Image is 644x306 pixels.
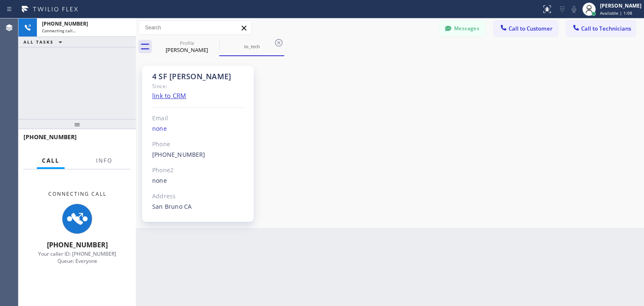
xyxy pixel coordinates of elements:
button: Messages [439,21,486,36]
span: [PHONE_NUMBER] [47,240,108,249]
span: ALL TASKS [23,39,54,45]
span: Call [42,157,60,164]
div: San Bruno CA [152,202,244,212]
span: Call to Customer [509,25,553,32]
button: Info [91,153,117,169]
div: Since: [152,81,244,91]
div: 4 SF [PERSON_NAME] [152,72,244,81]
a: link to CRM [152,91,186,100]
div: Phone [152,140,244,149]
span: Available | 1:08 [600,10,632,16]
div: none [152,124,244,134]
button: Mute [568,3,580,15]
div: [PERSON_NAME] [600,2,641,9]
div: to_tech [220,43,283,49]
div: Address [152,192,244,201]
div: [PERSON_NAME] [155,46,218,54]
input: Search [139,21,251,34]
span: Info [96,157,112,164]
span: Connecting call… [42,28,76,34]
span: [PHONE_NUMBER] [42,20,88,27]
div: Tim Steinberger [155,37,218,56]
div: none [152,176,244,186]
button: ALL TASKS [18,37,70,47]
a: [PHONE_NUMBER] [152,150,205,158]
span: Call to Technicians [581,25,631,32]
span: [PHONE_NUMBER] [23,133,77,141]
button: Call [37,153,65,169]
div: Email [152,114,244,123]
div: Phone2 [152,166,244,175]
div: Profile [155,40,218,46]
span: Connecting Call [48,190,106,197]
button: Call to Technicians [566,21,636,36]
span: Your caller ID: [PHONE_NUMBER] Queue: Everyone [38,250,116,265]
button: Call to Customer [494,21,558,36]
